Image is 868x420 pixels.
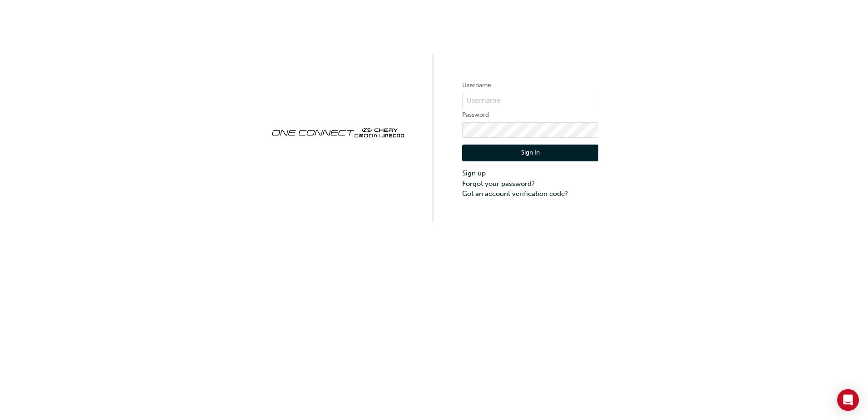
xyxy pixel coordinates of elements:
a: Forgot your password? [462,179,598,189]
div: Open Intercom Messenger [837,389,859,411]
label: Username [462,80,598,91]
a: Got an account verification code? [462,189,598,199]
a: Sign up [462,168,598,179]
label: Password [462,110,598,120]
button: Sign In [462,145,598,162]
img: oneconnect [270,120,406,144]
input: Username [462,93,598,108]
